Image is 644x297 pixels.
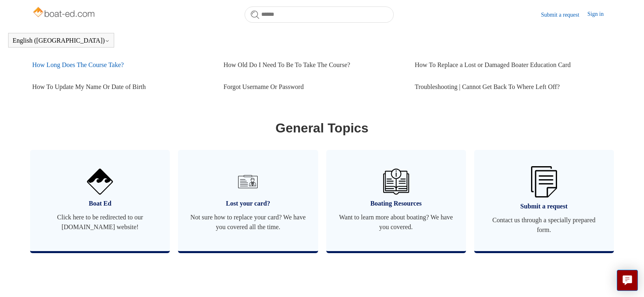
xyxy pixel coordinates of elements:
[486,202,602,211] span: Submit a request
[42,212,158,232] span: Click here to be redirected to our [DOMAIN_NAME] website!
[326,150,466,251] a: Boating Resources Want to learn more about boating? We have you covered.
[32,76,211,98] a: How To Update My Name Or Date of Birth
[178,150,318,251] a: Lost your card? Not sure how to replace your card? We have you covered all the time.
[474,150,614,251] a: Submit a request Contact us through a specially prepared form.
[531,166,557,197] img: 01HZPCYW3NK71669VZTW7XY4G9
[223,54,403,76] a: How Old Do I Need To Be To Take The Course?
[42,199,158,208] span: Boat Ed
[245,7,394,23] input: Search
[617,270,638,291] button: Live chat
[588,10,612,20] a: Sign in
[32,118,612,138] h1: General Topics
[30,150,170,251] a: Boat Ed Click here to be redirected to our [DOMAIN_NAME] website!
[338,212,454,232] span: Want to learn more about boating? We have you covered.
[541,11,588,19] a: Submit a request
[190,199,306,208] span: Lost your card?
[235,169,261,195] img: 01HZPCYVT14CG9T703FEE4SFXC
[486,215,602,235] span: Contact us through a specially prepared form.
[190,212,306,232] span: Not sure how to replace your card? We have you covered all the time.
[87,169,113,195] img: 01HZPCYVNCVF44JPJQE4DN11EA
[32,54,211,76] a: How Long Does The Course Take?
[32,5,97,21] img: Boat-Ed Help Center home page
[338,199,454,208] span: Boating Resources
[415,54,606,76] a: How To Replace a Lost or Damaged Boater Education Card
[223,76,403,98] a: Forgot Username Or Password
[383,169,409,195] img: 01HZPCYVZMCNPYXCC0DPA2R54M
[415,76,606,98] a: Troubleshooting | Cannot Get Back To Where Left Off?
[13,37,110,44] button: English ([GEOGRAPHIC_DATA])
